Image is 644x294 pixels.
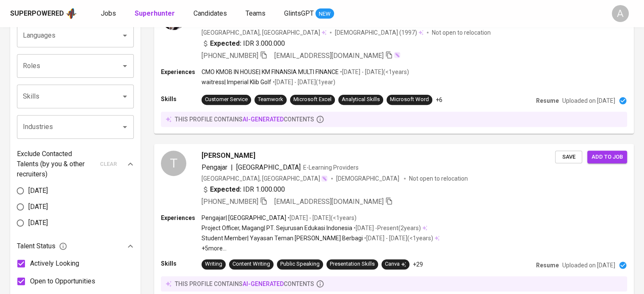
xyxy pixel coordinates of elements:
p: Experiences [161,214,202,222]
div: T [161,151,186,176]
div: (1997) [335,28,423,37]
a: Candidates [193,8,229,19]
span: Talent Status [17,241,67,251]
span: GlintsGPT [284,9,314,17]
div: Exclude Contacted Talents (by you & other recruiters)clear [17,149,134,179]
div: Content Writing [232,260,270,268]
span: [GEOGRAPHIC_DATA] [236,163,301,171]
p: Experiences [161,68,202,76]
div: Writing [205,260,222,268]
p: waitress | Imperial Klib Golf [202,78,271,86]
p: • [DATE] - [DATE] ( <1 years ) [363,234,433,242]
p: +6 [436,96,442,104]
span: [DATE] [28,186,48,196]
p: +5 more ... [202,244,439,253]
span: [PHONE_NUMBER] [202,198,258,206]
span: AI-generated [243,280,284,287]
div: Superpowered [10,9,64,19]
img: app logo [66,7,77,20]
p: Not open to relocation [432,28,491,37]
span: NEW [315,10,334,18]
span: [PHONE_NUMBER] [202,52,258,60]
a: Superpoweredapp logo [10,7,77,20]
b: Superhunter [135,9,175,17]
p: Resume [536,261,559,269]
img: magic_wand.svg [394,52,401,58]
a: Teams [246,8,267,19]
a: Jobs [101,8,118,19]
div: IDR 1.000.000 [202,184,285,195]
p: CMO KMOB IN HOUSE | KM FINANSIA MULTI FINANCE [202,68,339,76]
p: • [DATE] - [DATE] ( 1 year ) [271,78,335,86]
span: Save [559,152,578,162]
div: IDR 3.000.000 [202,38,285,49]
span: Teams [246,9,265,17]
p: Resume [536,96,559,105]
div: Teamwork [258,96,283,104]
a: GlintsGPT NEW [284,8,334,19]
p: Project Officer, Magang | PT. Sejurusan Edukasi Indonesia [202,224,352,232]
span: Jobs [101,9,116,17]
button: Open [119,30,131,41]
p: • [DATE] - [DATE] ( <1 years ) [286,214,357,222]
div: Customer Service [205,96,248,104]
div: Canva [385,260,406,268]
button: Save [555,151,582,164]
p: Pengajar | [GEOGRAPHIC_DATA] [202,214,286,222]
b: Expected: [210,184,241,195]
span: Open to Opportunities [30,276,95,286]
button: Open [119,121,131,133]
div: [GEOGRAPHIC_DATA], [GEOGRAPHIC_DATA] [202,174,328,183]
span: [DEMOGRAPHIC_DATA] [336,174,401,183]
span: [EMAIL_ADDRESS][DOMAIN_NAME] [274,198,384,206]
p: Skills [161,95,202,103]
img: magic_wand.svg [321,175,328,182]
span: Actively Looking [30,258,79,269]
p: Exclude Contacted Talents (by you & other recruiters) [17,149,95,179]
span: Pengajar [202,163,227,171]
b: Expected: [210,38,241,49]
a: Superhunter [135,8,177,19]
button: Open [119,60,131,72]
p: +29 [413,260,423,269]
span: AI-generated [243,116,284,123]
div: A [612,5,629,22]
div: Microsoft Word [390,96,429,104]
span: [DEMOGRAPHIC_DATA] [335,28,399,37]
div: Presentation Skills [330,260,375,268]
span: E-Learning Providers [303,164,359,171]
span: [EMAIL_ADDRESS][DOMAIN_NAME] [274,52,384,60]
p: this profile contains contents [175,280,314,288]
span: | [231,162,233,173]
button: Add to job [587,151,627,164]
p: Uploaded on [DATE] [562,261,615,269]
p: • [DATE] - Present ( 2 years ) [352,224,421,232]
p: Student Member | Yayasan Teman [PERSON_NAME] Berbagi [202,234,363,242]
div: Analytical Skills [342,96,380,104]
div: Microsoft Excel [293,96,332,104]
p: Uploaded on [DATE] [562,96,615,105]
span: Add to job [591,152,623,162]
div: [GEOGRAPHIC_DATA], [GEOGRAPHIC_DATA] [202,28,326,37]
p: Skills [161,259,202,268]
button: Open [119,91,131,102]
p: this profile contains contents [175,115,314,124]
p: Not open to relocation [409,174,468,183]
span: Candidates [193,9,227,17]
div: Talent Status [17,238,134,255]
p: • [DATE] - [DATE] ( <1 years ) [339,68,409,76]
span: [PERSON_NAME] [202,151,255,161]
div: Public Speaking [280,260,320,268]
span: [DATE] [28,202,48,212]
span: [DATE] [28,218,48,228]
